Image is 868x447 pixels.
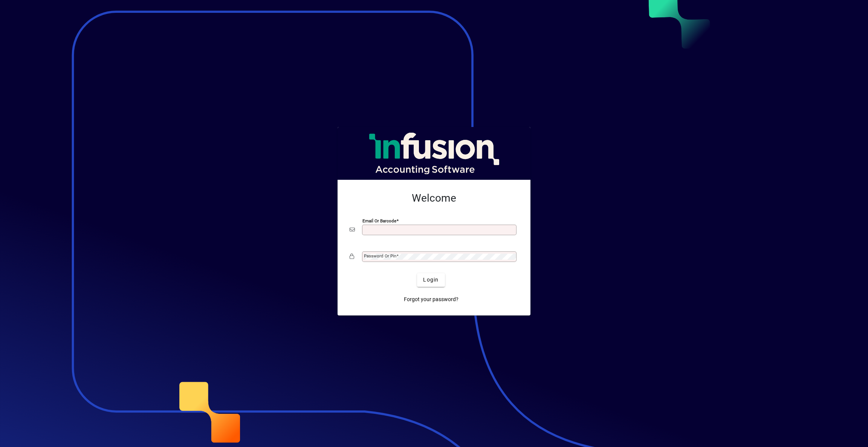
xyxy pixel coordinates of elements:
a: Forgot your password? [401,293,462,306]
span: Forgot your password? [404,295,458,303]
h2: Welcome [350,192,518,205]
mat-label: Password or Pin [364,253,396,259]
button: Login [417,273,445,287]
span: Login [423,276,439,284]
mat-label: Email or Barcode [362,218,396,223]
